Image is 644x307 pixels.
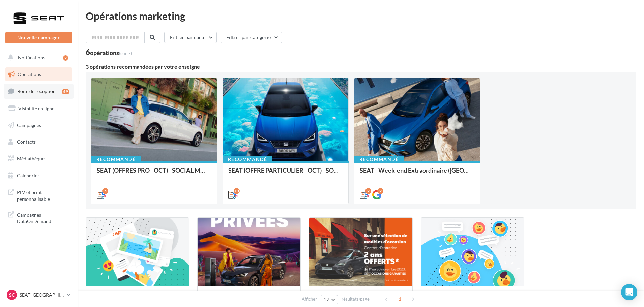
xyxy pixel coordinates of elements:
[164,32,217,43] button: Filtrer par canal
[4,51,71,65] button: Notifications 2
[223,156,272,163] div: Recommandé
[86,64,636,69] div: 3 opérations recommandées par votre enseigne
[4,67,74,82] a: Opérations
[365,188,371,194] div: 2
[4,101,74,116] a: Visibilité en ligne
[228,167,343,180] div: SEAT (OFFRE PARTICULIER - OCT) - SOCIAL MEDIA
[342,296,370,302] span: résultats/page
[18,105,54,111] span: Visibilité en ligne
[234,188,240,194] div: 10
[97,167,211,180] div: SEAT (OFFRES PRO - OCT) - SOCIAL MEDIA
[4,135,74,149] a: Contacts
[4,185,74,205] a: PLV et print personnalisable
[394,294,405,304] span: 1
[324,297,329,302] span: 12
[18,55,45,60] span: Notifications
[119,50,132,56] span: (sur 7)
[91,156,141,163] div: Recommandé
[17,173,39,178] span: Calendrier
[18,71,41,77] span: Opérations
[302,296,317,302] span: Afficher
[354,156,404,163] div: Recommandé
[90,50,132,56] div: opérations
[321,295,338,304] button: 12
[17,88,56,94] span: Boîte de réception
[17,122,41,128] span: Campagnes
[360,167,474,180] div: SEAT - Week-end Extraordinaire ([GEOGRAPHIC_DATA]) - OCTOBRE
[621,284,637,300] div: Open Intercom Messenger
[4,168,74,183] a: Calendrier
[5,288,72,301] a: SC SEAT [GEOGRAPHIC_DATA]
[377,188,383,194] div: 2
[221,32,282,43] button: Filtrer par catégorie
[17,210,69,225] span: Campagnes DataOnDemand
[4,84,74,98] a: Boîte de réception49
[86,11,636,21] div: Opérations marketing
[17,156,45,161] span: Médiathèque
[17,139,36,145] span: Contacts
[63,55,68,61] div: 2
[4,208,74,227] a: Campagnes DataOnDemand
[20,291,64,298] p: SEAT [GEOGRAPHIC_DATA]
[86,49,132,56] div: 6
[4,152,74,166] a: Médiathèque
[102,188,108,194] div: 5
[9,291,15,298] span: SC
[62,89,69,94] div: 49
[5,32,72,43] button: Nouvelle campagne
[4,118,74,132] a: Campagnes
[17,188,69,202] span: PLV et print personnalisable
